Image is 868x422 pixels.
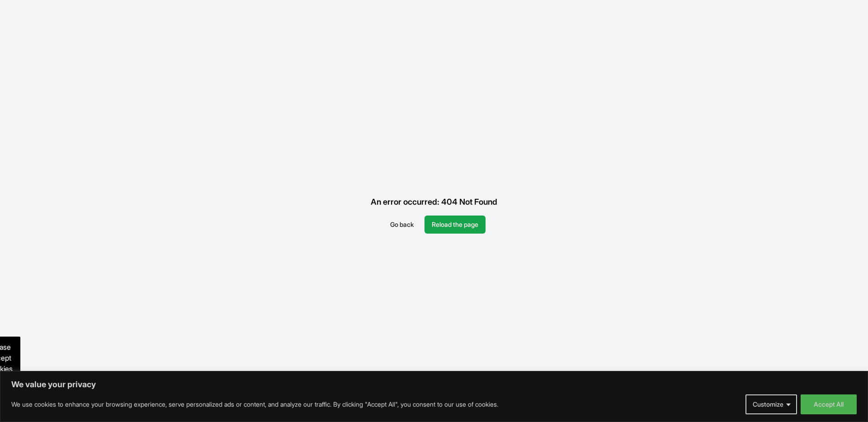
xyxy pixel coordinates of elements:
[363,188,505,216] div: An error occurred: 404 Not Found
[383,216,421,234] button: Go back
[11,399,498,410] p: We use cookies to enhance your browsing experience, serve personalized ads or content, and analyz...
[425,216,486,234] button: Reload the page
[745,394,797,414] button: Customize
[11,379,857,390] p: We value your privacy
[801,394,857,414] button: Accept All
